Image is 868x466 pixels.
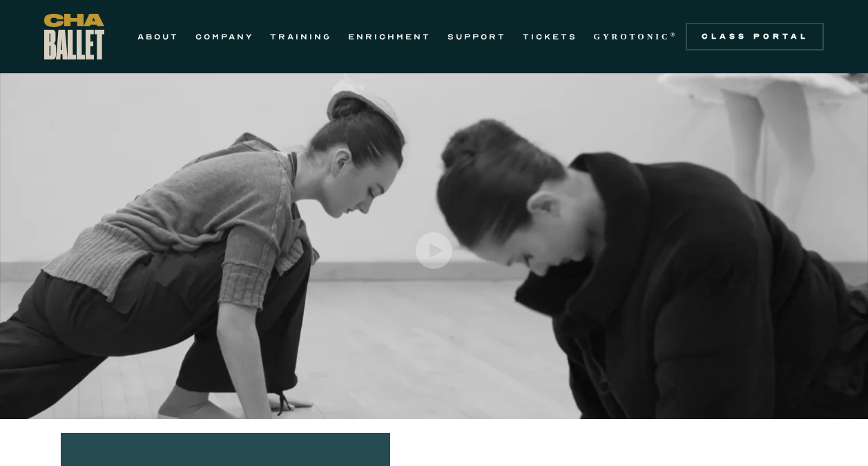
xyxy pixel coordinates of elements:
[137,28,179,45] a: ABOUT
[523,28,577,45] a: TICKETS
[447,28,506,45] a: SUPPORT
[671,31,678,38] sup: ®
[594,28,678,45] a: GYROTONIC®
[44,14,104,59] a: home
[694,31,816,42] div: Class Portal
[594,32,671,41] strong: GYROTONIC
[270,28,331,45] a: TRAINING
[195,28,253,45] a: COMPANY
[686,23,824,50] a: Class Portal
[348,28,431,45] a: ENRICHMENT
